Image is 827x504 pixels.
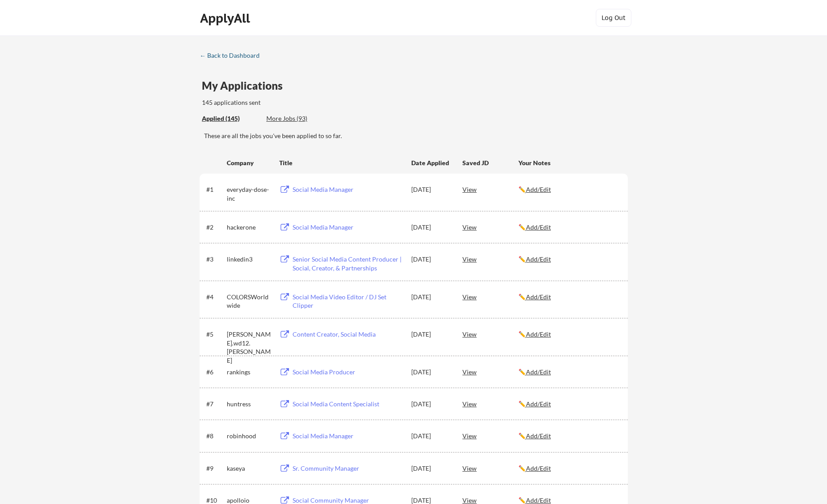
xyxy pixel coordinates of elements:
div: #5 [206,330,224,339]
u: Add/Edit [526,293,551,301]
div: Company [227,159,271,167]
div: #9 [206,464,224,473]
div: These are all the jobs you've been applied to so far. [202,114,260,123]
div: #3 [206,255,224,264]
div: These are all the jobs you've been applied to so far. [204,131,628,140]
div: [DATE] [411,368,450,377]
u: Add/Edit [526,186,551,193]
div: More Jobs (93) [266,114,332,123]
div: Sr. Community Manager [293,464,403,473]
div: COLORSWorldwide [227,293,271,310]
div: [DATE] [411,223,450,232]
div: huntress [227,400,271,409]
div: [DATE] [411,185,450,194]
div: robinhood [227,432,271,441]
div: ✏️ [518,464,620,473]
div: Social Media Manager [293,185,403,194]
div: [DATE] [411,330,450,339]
div: Date Applied [411,159,450,167]
div: [DATE] [411,293,450,302]
u: Add/Edit [526,223,551,231]
u: Add/Edit [526,400,551,408]
div: Senior Social Media Content Producer | Social, Creator, & Partnerships [293,255,403,272]
u: Add/Edit [526,464,551,472]
div: View [462,326,518,342]
a: ← Back to Dashboard [200,52,266,61]
div: View [462,181,518,197]
div: ← Back to Dashboard [200,52,266,59]
div: #7 [206,400,224,409]
div: everyday-dose-inc [227,185,271,202]
div: ✏️ [518,185,620,194]
u: Add/Edit [526,330,551,338]
div: hackerone [227,223,271,232]
div: ApplyAll [200,11,253,26]
div: View [462,364,518,380]
div: ✏️ [518,293,620,302]
div: #4 [206,293,224,302]
div: View [462,219,518,235]
div: #8 [206,432,224,441]
div: ✏️ [518,368,620,377]
div: Social Media Manager [293,432,403,441]
div: kaseya [227,464,271,473]
div: View [462,396,518,412]
div: Applied (145) [202,114,260,123]
div: #6 [206,368,224,377]
div: linkedin3 [227,255,271,264]
u: Add/Edit [526,255,551,263]
div: These are job applications we think you'd be a good fit for, but couldn't apply you to automatica... [266,114,332,123]
div: [DATE] [411,432,450,441]
div: ✏️ [518,223,620,232]
div: My Applications [202,80,290,91]
div: View [462,428,518,444]
div: rankings [227,368,271,377]
div: [DATE] [411,255,450,264]
div: Social Media Content Specialist [293,400,403,409]
div: Saved JD [462,155,518,171]
div: Content Creator, Social Media [293,330,403,339]
div: ✏️ [518,255,620,264]
div: Social Media Manager [293,223,403,232]
div: #2 [206,223,224,232]
div: #1 [206,185,224,194]
div: View [462,460,518,476]
u: Add/Edit [526,368,551,376]
div: View [462,289,518,305]
div: View [462,251,518,267]
div: Title [279,159,403,167]
div: ✏️ [518,432,620,441]
u: Add/Edit [526,496,551,504]
u: Add/Edit [526,432,551,440]
div: ✏️ [518,330,620,339]
div: Social Media Video Editor / DJ Set Clipper [293,293,403,310]
button: Log Out [596,9,631,27]
div: ✏️ [518,400,620,409]
div: 145 applications sent [202,98,374,107]
div: Social Media Producer [293,368,403,377]
div: [DATE] [411,464,450,473]
div: [DATE] [411,400,450,409]
div: Your Notes [518,159,620,167]
div: [PERSON_NAME].wd12.[PERSON_NAME] [227,330,271,365]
